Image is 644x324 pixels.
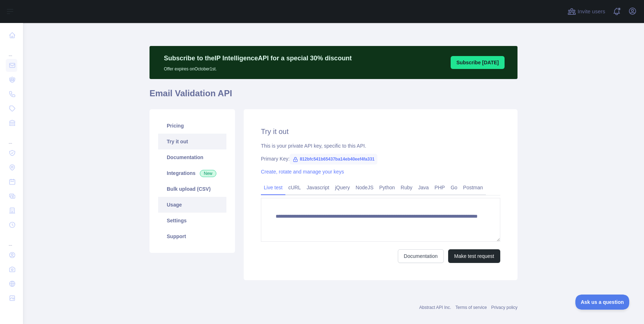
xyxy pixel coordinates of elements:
[149,88,517,105] h1: Email Validation API
[455,305,487,310] a: Terms of service
[566,6,607,17] button: Invite users
[290,154,377,165] span: 812bfc541b65437ba14eb40eef4fa331
[261,182,285,193] a: Live test
[451,56,505,69] button: Subscribe [DATE]
[261,155,500,162] div: Primary Key:
[575,295,630,310] iframe: Toggle Customer Support
[158,165,226,181] a: Integrations New
[448,249,500,263] button: Make test request
[432,182,448,193] a: PHP
[164,63,352,72] p: Offer expires on October 1st.
[6,233,17,247] div: ...
[332,182,353,193] a: jQuery
[448,182,460,193] a: Go
[398,249,444,263] a: Documentation
[460,182,486,193] a: Postman
[158,149,226,165] a: Documentation
[158,118,226,134] a: Pricing
[164,53,352,63] p: Subscribe to the IP Intelligence API for a special 30 % discount
[6,131,17,145] div: ...
[261,126,500,136] h2: Try it out
[353,182,376,193] a: NodeJS
[578,8,605,16] span: Invite users
[376,182,398,193] a: Python
[261,142,500,149] div: This is your private API key, specific to this API.
[158,134,226,149] a: Try it out
[491,305,517,310] a: Privacy policy
[200,170,216,177] span: New
[285,182,304,193] a: cURL
[415,182,432,193] a: Java
[158,181,226,197] a: Bulk upload (CSV)
[304,182,332,193] a: Javascript
[398,182,415,193] a: Ruby
[158,228,226,244] a: Support
[419,305,451,310] a: Abstract API Inc.
[6,43,17,57] div: ...
[158,197,226,213] a: Usage
[158,213,226,228] a: Settings
[261,169,344,175] a: Create, rotate and manage your keys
